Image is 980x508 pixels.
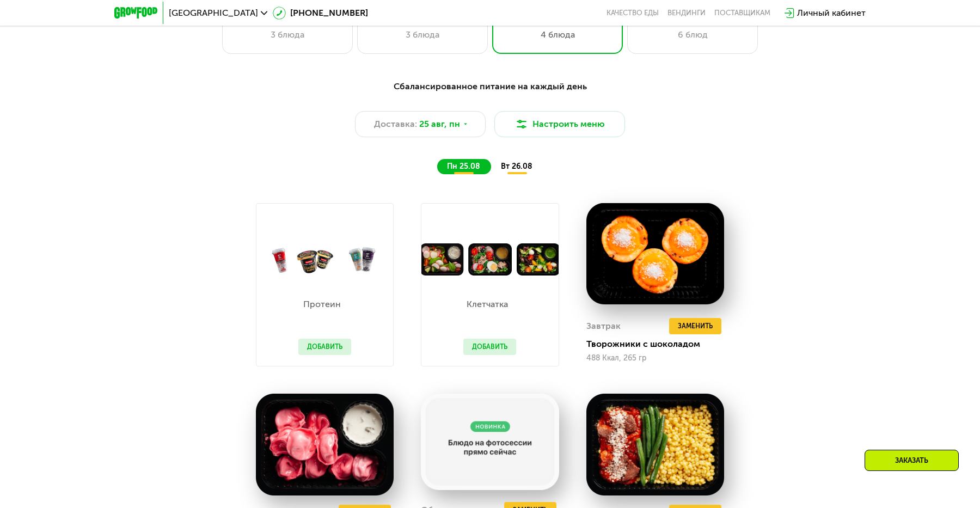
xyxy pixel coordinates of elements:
span: 25 авг, пн [419,118,460,131]
div: 4 блюда [504,28,611,41]
span: Заменить [678,321,713,332]
div: поставщикам [714,9,770,17]
div: 488 Ккал, 265 гр [586,354,724,363]
div: Творожники с шоколадом [586,339,733,350]
div: 3 блюда [369,28,476,41]
a: [PHONE_NUMBER] [273,7,368,20]
a: Качество еды [607,9,659,17]
div: Заказать [865,450,959,471]
button: Настроить меню [494,111,625,137]
button: Добавить [298,339,351,355]
span: Доставка: [374,118,417,131]
button: Добавить [463,339,516,355]
span: пн 25.08 [447,162,480,171]
button: Заменить [669,318,721,334]
p: Клетчатка [463,300,511,309]
div: 3 блюда [234,28,341,41]
div: Сбалансированное питание на каждый день [168,80,812,94]
div: Завтрак [586,318,621,334]
div: Личный кабинет [797,7,866,20]
span: вт 26.08 [501,162,532,171]
p: Протеин [298,300,346,309]
div: 6 блюд [639,28,746,41]
span: [GEOGRAPHIC_DATA] [169,9,258,17]
a: Вендинги [667,9,706,17]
